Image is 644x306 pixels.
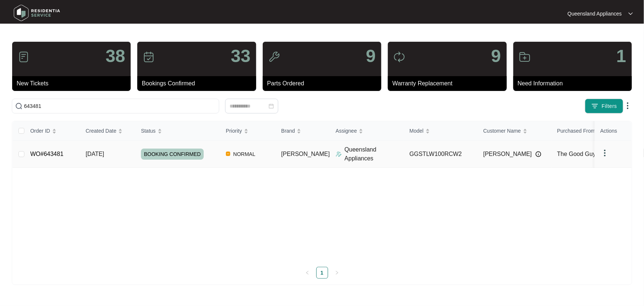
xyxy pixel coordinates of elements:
[302,267,313,279] button: left
[623,101,632,110] img: dropdown arrow
[591,102,599,110] img: filter icon
[316,267,328,279] li: 1
[230,150,258,159] span: NORMAL
[336,151,342,157] img: Assigner Icon
[268,51,280,63] img: icon
[600,149,609,157] img: dropdown arrow
[231,47,250,65] p: 33
[106,47,125,65] p: 38
[30,151,63,157] a: WO#643481
[302,267,313,279] li: Previous Page
[331,267,343,279] button: right
[393,51,405,63] img: icon
[330,121,404,141] th: Assignee
[141,149,204,160] span: BOOKING CONFIRMED
[404,141,478,168] td: GGSTLW100RCW2
[478,121,551,141] th: Customer Name
[143,51,155,63] img: icon
[335,271,339,275] span: right
[15,102,23,110] img: search-icon
[80,121,135,141] th: Created Date
[628,12,633,16] img: dropdown arrow
[281,127,295,135] span: Brand
[30,127,50,135] span: Order ID
[585,99,623,113] button: filter iconFilters
[557,127,595,135] span: Purchased From
[226,127,242,135] span: Priority
[11,2,63,24] img: residentia service logo
[86,127,116,135] span: Created Date
[267,79,381,88] p: Parts Ordered
[602,102,617,110] span: Filters
[142,79,256,88] p: Bookings Confirmed
[24,121,80,141] th: Order ID
[331,267,343,279] li: Next Page
[275,121,330,141] th: Brand
[220,121,275,141] th: Priority
[557,151,599,157] span: The Good Guys
[519,51,531,63] img: icon
[366,47,376,65] p: 9
[18,51,30,63] img: icon
[568,10,622,17] p: Queensland Appliances
[551,121,625,141] th: Purchased From
[226,152,230,156] img: Vercel Logo
[392,79,506,88] p: Warranty Replacement
[483,127,521,135] span: Customer Name
[141,127,156,135] span: Status
[410,127,424,135] span: Model
[24,102,216,110] input: Search by Order Id, Assignee Name, Customer Name, Brand and Model
[616,47,626,65] p: 1
[135,121,220,141] th: Status
[281,151,330,157] span: [PERSON_NAME]
[317,267,328,278] a: 1
[86,151,104,157] span: [DATE]
[305,271,310,275] span: left
[404,121,478,141] th: Model
[17,79,131,88] p: New Tickets
[491,47,501,65] p: 9
[518,79,632,88] p: Need Information
[336,127,357,135] span: Assignee
[535,151,541,157] img: Info icon
[483,150,532,159] span: [PERSON_NAME]
[595,121,631,141] th: Actions
[345,145,404,163] p: Queensland Appliances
